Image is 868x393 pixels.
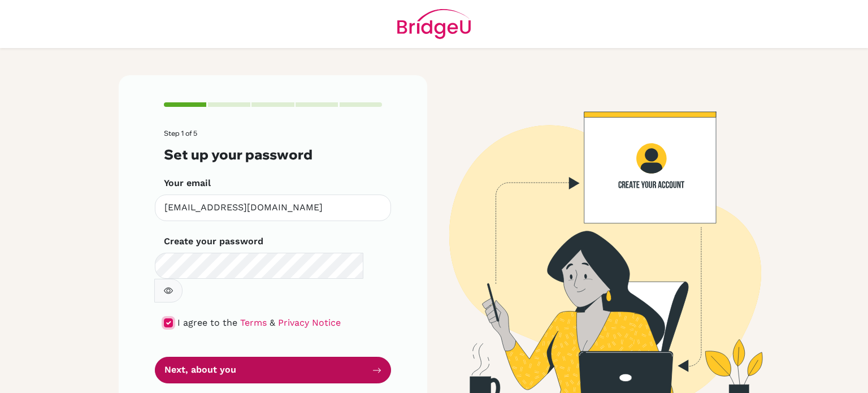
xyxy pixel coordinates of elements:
[155,195,391,221] input: Insert your email*
[240,317,267,328] a: Terms
[164,146,382,163] h3: Set up your password
[164,176,211,190] label: Your email
[278,317,341,328] a: Privacy Notice
[155,357,391,383] button: Next, about you
[164,129,197,137] span: Step 1 of 5
[177,317,237,328] span: I agree to the
[270,317,275,328] span: &
[164,235,263,248] label: Create your password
